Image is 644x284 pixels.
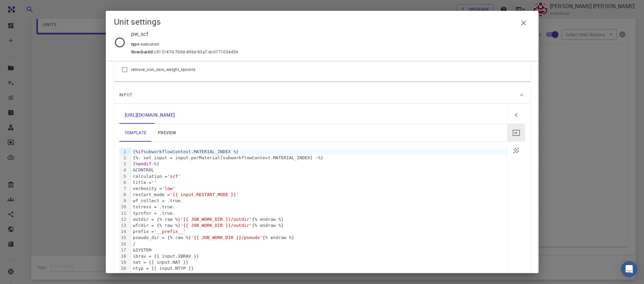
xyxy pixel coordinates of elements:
div: / [131,241,507,247]
span: 'low' [162,186,175,191]
span: Support [14,5,38,11]
div: 15 [119,235,127,241]
a: preview [152,124,182,142]
div: Open Intercom Messenger [621,261,637,277]
a: template [119,124,152,142]
div: {% subworkflowContext.MATERIAL_INDEX %} [131,149,507,155]
div: Input [114,87,530,103]
div: 19 [119,259,127,265]
div: 4 [119,167,127,173]
span: '' [151,180,157,185]
div: wfcdir = {% raw %} {% endraw %} [131,222,507,229]
span: remove_non_zero_weight_kpoints [131,66,196,73]
div: &CONTROL [131,167,507,173]
div: 8 [119,192,127,198]
div: ibrav = {{ input.IBRAV }} [131,253,507,259]
div: 18 [119,253,127,259]
span: type [131,41,141,47]
span: '{{ JOB_WORK_DIR }}/outdir' [181,217,252,222]
div: 1 [119,149,127,155]
div: nat = {{ input.NAT }} [131,259,507,265]
div: {% -%} [131,161,507,167]
div: tprnfor = .true. [131,210,507,216]
div: 20 [119,265,127,271]
div: 14 [119,229,127,235]
div: wf_collect = .true. [131,198,507,204]
div: {%- set input = input.perMaterial[subworkflowContext.MATERIAL_INDEX] -%} [131,155,507,161]
div: 13 [119,222,127,229]
div: pseudo_dir = {% raw %} {% endraw %} [131,235,507,241]
div: 21 [119,272,127,278]
div: verbosity = [131,186,507,192]
div: 17 [119,247,127,253]
div: &SYSTEM [131,247,507,253]
h5: Unit settings [114,16,161,27]
span: '{{ input.RESTART_MODE }}' [170,192,239,197]
span: execution [141,41,162,47]
span: '__prefix__' [154,229,186,234]
div: outdir = {% raw %} {% endraw %} [131,216,507,222]
span: Input [119,90,133,100]
div: tstress = .true. [131,204,507,210]
div: 11 [119,210,127,216]
div: 5 [119,173,127,180]
span: '{{ JOB_WORK_DIR }}/pseudo' [191,235,262,240]
div: 10 [119,204,127,210]
div: ntyp = {{ input.NTYP }} [131,265,507,271]
div: 16 [119,241,127,247]
span: flowchartId : [131,49,154,55]
div: prefix = [131,229,507,235]
div: 12 [119,216,127,222]
div: 2 [119,155,127,161]
div: title = [131,180,507,186]
div: 3 [119,161,127,167]
div: restart_mode = [131,192,507,198]
a: Double-click to edit [119,106,181,124]
div: 9 [119,198,127,204]
span: c913147d-760d-496d-93a7-dc0771034d54 [154,49,238,55]
div: 7 [119,186,127,192]
div: 6 [119,180,127,186]
div: calculation = [131,173,507,180]
span: if [138,149,144,154]
p: pw_scf [131,30,525,38]
span: endif [138,161,151,166]
span: 'scf' [167,174,181,179]
div: ecutwfc = {{ cutoffs.wavefunction }} [131,272,507,278]
span: '{{ JOB_WORK_DIR }}/outdir' [181,223,252,228]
